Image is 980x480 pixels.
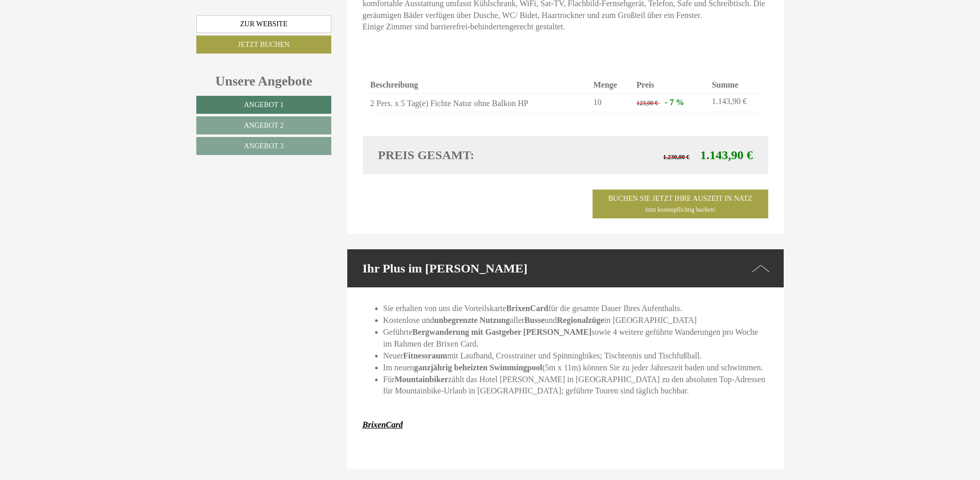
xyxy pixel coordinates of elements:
[395,375,448,384] strong: Mountainbiker
[589,94,632,112] td: 10
[665,98,684,107] span: - 7 %
[403,351,447,360] strong: Fitnessraum
[370,146,566,164] div: Preis gesamt:
[244,122,283,129] span: Angebot 2
[244,142,283,150] span: Angebot 3
[636,99,658,107] span: 123,00 €
[383,350,769,362] li: Neuer mit Laufband, Crosstrainer und Spinningbikes; Tischtennis und Tischfußball.
[383,374,769,398] li: Für zählt das Hotel [PERSON_NAME] in [GEOGRAPHIC_DATA] zu den absoluten Top-Adressen für Mountain...
[525,316,545,324] strong: Busse
[244,101,283,109] span: Angebot 1
[707,94,761,112] td: 1.143,90 €
[663,153,689,161] span: 1.230,00 €
[196,36,331,54] a: Jetzt buchen
[347,249,784,287] div: Ihr Plus im [PERSON_NAME]
[506,304,548,313] strong: BrixenCard
[434,316,510,324] strong: unbegrenzte Nutzung
[383,327,769,350] li: Geführte sowie 4 weitere geführte Wanderungen pro Woche im Rahmen der Brixen Card.
[370,77,589,93] th: Beschreibung
[383,362,769,374] li: Im neuen (5m x 11m) können Sie zu jeder Jahreszeit baden und schwimmen.
[593,190,768,218] a: Buchen Sie jetzt ihre Auszeit in NatzJetzt kostenpflichtig buchen!
[700,148,753,162] span: 1.143,90 €
[707,77,761,93] th: Summe
[363,420,403,429] a: BrixenCard
[383,315,769,327] li: Kostenlose und aller und in [GEOGRAPHIC_DATA]
[196,15,331,33] a: Zur Website
[196,72,331,91] div: Unsere Angebote
[383,303,769,315] li: Sie erhalten von uns die Vorteilskarte für die gesamte Dauer Ihres Aufenthalts.
[414,363,542,372] strong: ganzjährig beheizten Swimmingpool
[557,316,604,324] strong: Regionalzüge
[370,94,589,112] td: 2 Pers. x 5 Tag(e) Fichte Natur ohne Balkon HP
[589,77,632,93] th: Menge
[645,206,716,213] span: Jetzt kostenpflichtig buchen!
[632,77,707,93] th: Preis
[412,328,592,336] strong: Bergwanderung mit Gastgeber [PERSON_NAME]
